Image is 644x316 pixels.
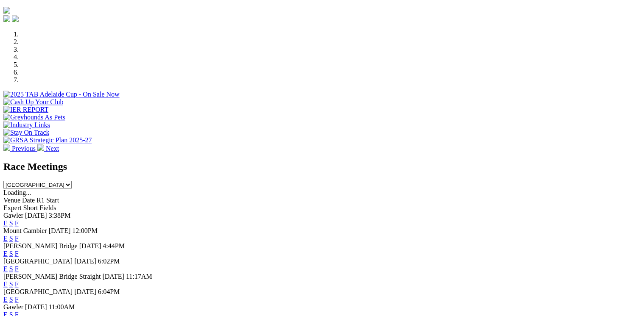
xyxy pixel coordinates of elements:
[49,227,71,234] span: [DATE]
[3,197,20,204] span: Venue
[3,303,23,310] span: Gawler
[15,296,19,303] a: F
[3,114,65,121] img: Greyhounds As Pets
[37,145,59,152] a: Next
[72,227,98,234] span: 12:00PM
[9,265,13,272] a: S
[36,197,59,204] span: R1 Start
[126,273,152,280] span: 11:17AM
[9,250,13,257] a: S
[3,189,31,196] span: Loading...
[3,219,8,227] a: E
[98,258,120,265] span: 6:02PM
[3,15,10,22] img: facebook.svg
[15,280,19,288] a: F
[3,235,8,242] a: E
[3,288,73,295] span: [GEOGRAPHIC_DATA]
[3,98,63,106] img: Cash Up Your Club
[74,258,96,265] span: [DATE]
[3,212,23,219] span: Gawler
[22,197,35,204] span: Date
[98,288,120,295] span: 6:04PM
[9,296,13,303] a: S
[3,258,73,265] span: [GEOGRAPHIC_DATA]
[15,219,19,227] a: F
[74,288,96,295] span: [DATE]
[15,250,19,257] a: F
[15,265,19,272] a: F
[3,7,10,14] img: logo-grsa-white.png
[3,250,8,257] a: E
[3,144,10,151] img: chevron-left-pager-white.svg
[49,303,75,310] span: 11:00AM
[103,242,125,249] span: 4:44PM
[3,129,49,136] img: Stay On Track
[3,204,22,211] span: Expert
[3,280,8,288] a: E
[3,227,47,234] span: Mount Gambier
[46,145,59,152] span: Next
[23,204,38,211] span: Short
[3,161,641,172] h2: Race Meetings
[12,15,19,22] img: twitter.svg
[39,204,56,211] span: Fields
[3,296,8,303] a: E
[15,235,19,242] a: F
[37,144,44,151] img: chevron-right-pager-white.svg
[3,121,50,129] img: Industry Links
[49,212,71,219] span: 3:38PM
[3,273,101,280] span: [PERSON_NAME] Bridge Straight
[9,219,13,227] a: S
[9,235,13,242] a: S
[12,145,36,152] span: Previous
[3,145,37,152] a: Previous
[3,265,8,272] a: E
[9,280,13,288] a: S
[25,212,47,219] span: [DATE]
[3,242,78,249] span: [PERSON_NAME] Bridge
[102,273,124,280] span: [DATE]
[25,303,47,310] span: [DATE]
[3,91,120,98] img: 2025 TAB Adelaide Cup - On Sale Now
[3,136,92,144] img: GRSA Strategic Plan 2025-27
[3,106,48,114] img: IER REPORT
[79,242,101,249] span: [DATE]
